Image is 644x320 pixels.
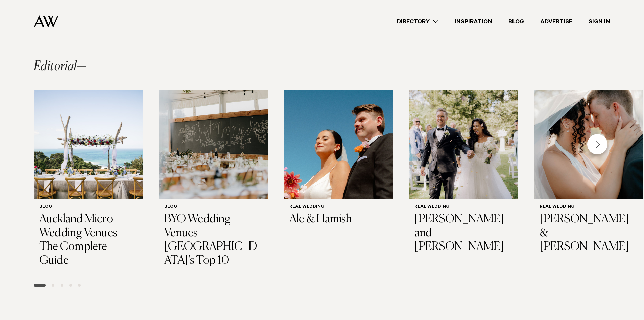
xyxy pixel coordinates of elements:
a: Blog | BYO Wedding Venues - Auckland's Top 10 Blog BYO Wedding Venues - [GEOGRAPHIC_DATA]'s Top 10 [159,90,268,273]
a: Blog [500,17,532,26]
h6: Real Wedding [289,204,387,210]
img: Real Wedding | Lorenza & Daniel [534,90,643,199]
h6: Blog [164,204,262,210]
img: Auckland Weddings Logo [34,15,58,28]
a: Real Wedding | Crystal and Adam Real Wedding [PERSON_NAME] and [PERSON_NAME] [409,90,518,259]
swiper-slide: 3 / 14 [284,90,393,273]
h3: BYO Wedding Venues - [GEOGRAPHIC_DATA]'s Top 10 [164,213,262,268]
a: Blog | Auckland Micro Wedding Venues - The Complete Guide Blog Auckland Micro Wedding Venues - Th... [34,90,143,273]
a: Inspiration [447,17,500,26]
h6: Real Wedding [540,204,638,210]
swiper-slide: 2 / 14 [159,90,268,273]
h2: Editorial [34,60,87,73]
h3: [PERSON_NAME] & [PERSON_NAME] [540,213,638,254]
a: Advertise [532,17,580,26]
h3: Ale & Hamish [289,213,387,227]
a: Sign In [580,17,618,26]
h3: Auckland Micro Wedding Venues - The Complete Guide [39,213,137,268]
h3: [PERSON_NAME] and [PERSON_NAME] [414,213,512,254]
swiper-slide: 1 / 14 [34,90,143,273]
a: Real Wedding | Lorenza & Daniel Real Wedding [PERSON_NAME] & [PERSON_NAME] [534,90,643,259]
h6: Blog [39,204,137,210]
a: Real Wedding | Ale & Hamish Real Wedding Ale & Hamish [284,90,393,232]
img: Blog | BYO Wedding Venues - Auckland's Top 10 [159,90,268,199]
img: Blog | Auckland Micro Wedding Venues - The Complete Guide [34,90,143,199]
img: Real Wedding | Ale & Hamish [284,90,393,199]
a: Directory [389,17,447,26]
img: Real Wedding | Crystal and Adam [409,90,518,199]
swiper-slide: 5 / 14 [534,90,643,273]
h6: Real Wedding [414,204,512,210]
swiper-slide: 4 / 14 [409,90,518,273]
